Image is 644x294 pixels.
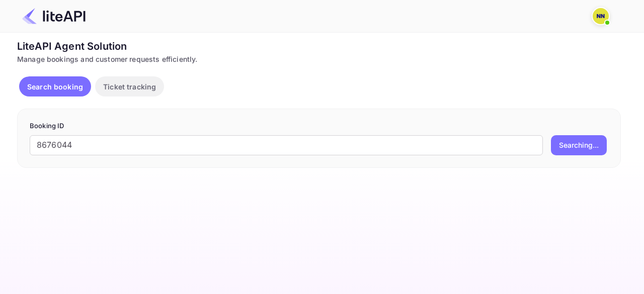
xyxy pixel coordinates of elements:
[22,8,86,24] img: LiteAPI Logo
[551,135,607,155] button: Searching...
[593,8,609,24] img: N/A N/A
[27,81,83,92] p: Search booking
[17,54,621,64] div: Manage bookings and customer requests efficiently.
[30,121,608,131] p: Booking ID
[30,135,543,155] input: Enter Booking ID (e.g., 63782194)
[103,81,156,92] p: Ticket tracking
[17,39,621,54] div: LiteAPI Agent Solution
